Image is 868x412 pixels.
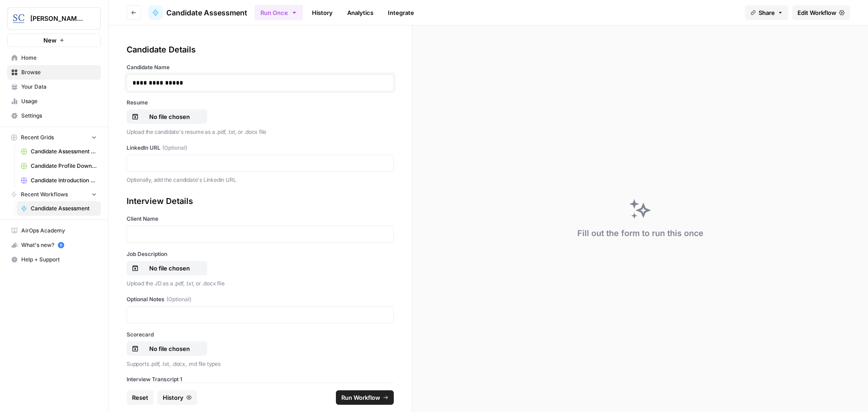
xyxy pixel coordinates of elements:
span: Home [21,54,97,62]
span: New [43,36,57,45]
a: Edit Workflow [792,5,850,20]
button: Recent Workflows [7,188,101,201]
p: No file chosen [141,344,198,353]
img: Stanton Chase Nashville Logo [10,10,27,27]
label: Interview Transcript 1 [127,375,394,384]
a: Candidate Assessment [148,5,247,20]
button: Workspace: Stanton Chase Nashville [7,7,101,30]
span: Candidate Assessment Download Sheet [31,147,97,156]
span: (Optional) [166,295,191,303]
div: Interview Details [127,195,394,208]
div: What's new? [8,238,100,252]
label: Job Description [127,250,394,258]
button: No file chosen [127,109,207,124]
label: Scorecard [127,331,394,339]
label: Candidate Name [127,63,394,71]
a: Home [7,51,101,65]
text: 5 [60,243,62,247]
span: [PERSON_NAME] [GEOGRAPHIC_DATA] [30,14,85,23]
a: Settings [7,109,101,123]
label: Client Name [127,215,394,223]
p: Upload the candidate's resume as a .pdf, .txt, or .docx file [127,128,394,137]
span: Run Workflow [341,393,380,402]
span: (Optional) [162,144,187,152]
button: Help + Support [7,252,101,267]
a: 5 [58,242,64,248]
span: Recent Grids [21,133,54,142]
button: What's new? 5 [7,238,101,252]
button: New [7,33,101,47]
span: Candidate Introduction Download Sheet [31,176,97,185]
span: Candidate Profile Download Sheet [31,162,97,170]
span: Reset [132,393,148,402]
p: Supports .pdf, .txt, .docx, .md file types [127,360,394,369]
button: Reset [127,390,154,405]
a: Candidate Profile Download Sheet [17,159,101,173]
a: Browse [7,65,101,80]
p: Upload the JD as a .pdf, .txt, or .docx file [127,279,394,288]
a: AirOps Academy [7,223,101,238]
a: Your Data [7,80,101,94]
button: History [157,390,197,405]
span: Candidate Assessment [166,7,247,18]
label: Resume [127,99,394,107]
div: Fill out the form to run this once [577,227,703,240]
span: Help + Support [21,256,97,264]
a: Candidate Assessment [17,201,101,216]
button: No file chosen [127,341,207,356]
p: No file chosen [141,264,198,273]
button: Recent Grids [7,131,101,144]
button: Run Workflow [336,390,394,405]
span: Usage [21,97,97,105]
label: LinkedIn URL [127,144,394,152]
p: Optionally, add the candidate's Linkedin URL [127,175,394,185]
span: AirOps Academy [21,227,97,235]
a: Candidate Assessment Download Sheet [17,144,101,159]
button: Share [745,5,788,20]
button: Run Once [255,5,303,20]
span: Recent Workflows [21,190,68,199]
button: No file chosen [127,261,207,275]
p: No file chosen [141,112,198,121]
div: Candidate Details [127,43,394,56]
a: Usage [7,94,101,109]
span: Edit Workflow [797,8,836,17]
span: Your Data [21,83,97,91]
span: History [163,393,184,402]
span: Browse [21,68,97,76]
span: Candidate Assessment [31,204,97,213]
a: Integrate [382,5,420,20]
span: Settings [21,112,97,120]
a: Analytics [342,5,379,20]
span: Share [759,8,775,17]
a: Candidate Introduction Download Sheet [17,173,101,188]
a: History [307,5,338,20]
label: Optional Notes [127,295,394,303]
